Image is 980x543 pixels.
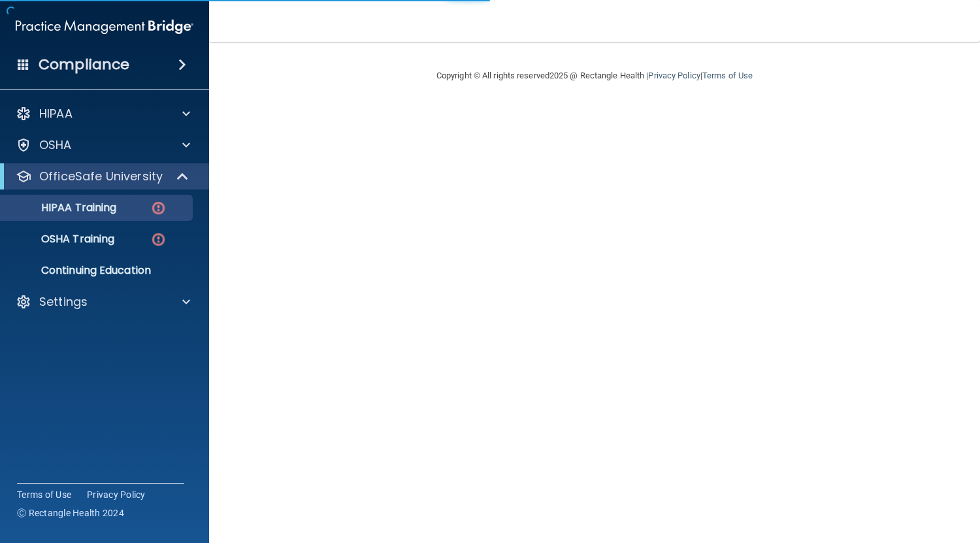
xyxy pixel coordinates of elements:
p: Settings [39,294,88,310]
span: Ⓒ Rectangle Health 2024 [17,506,124,519]
img: danger-circle.6113f641.png [150,231,167,248]
img: danger-circle.6113f641.png [150,200,167,216]
a: Terms of Use [17,488,71,501]
a: Terms of Use [702,71,753,80]
img: PMB logo [16,14,193,40]
a: HIPAA [16,106,190,122]
a: OfficeSafe University [16,169,189,184]
p: OSHA Training [8,233,114,246]
p: HIPAA Training [8,201,116,214]
a: OSHA [16,137,190,153]
p: OfficeSafe University [39,169,163,184]
a: Settings [16,294,190,310]
p: OSHA [39,137,72,153]
p: Continuing Education [8,264,187,277]
div: Copyright © All rights reserved 2025 @ Rectangle Health | | [356,55,833,97]
a: Privacy Policy [87,488,146,501]
h4: Compliance [39,56,129,74]
p: HIPAA [39,106,73,122]
a: Privacy Policy [648,71,700,80]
